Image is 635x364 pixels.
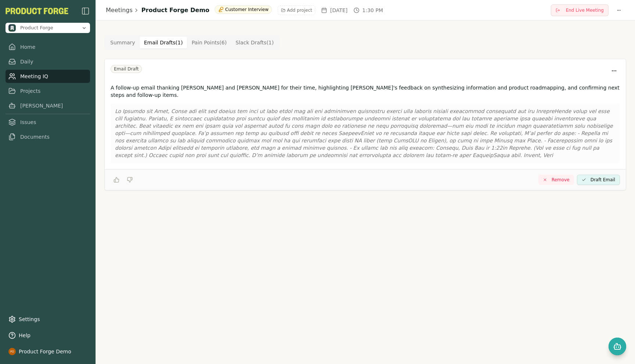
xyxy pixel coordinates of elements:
[81,7,90,15] img: sidebar
[566,7,604,13] span: End Live Meeting
[140,37,187,48] button: Email Drafts ( 1 )
[278,6,316,15] button: Add project
[106,6,133,15] a: Meetings
[6,116,90,129] a: Issues
[6,329,90,342] button: Help
[6,345,90,358] button: Product Forge Demo
[111,174,122,186] button: thumbs up
[287,7,312,13] span: Add project
[6,23,90,33] button: Open organization switcher
[111,65,142,73] div: Email Draft
[330,7,347,14] span: [DATE]
[124,174,136,186] button: thumbs down
[106,37,140,48] button: Summary
[141,6,209,15] h1: Product Forge Demo
[215,5,272,14] div: Customer Interview
[8,24,16,32] img: Product Forge
[6,70,90,83] a: Meeting IQ
[20,25,53,31] span: Product Forge
[6,55,90,68] a: Daily
[187,37,231,48] button: Pain Points ( 6 )
[362,7,383,14] span: 1:30 PM
[6,8,68,14] button: PF-Logo
[6,84,90,98] a: Projects
[8,348,16,355] img: profile
[6,313,90,326] a: Settings
[6,8,68,14] img: Product Forge
[551,4,609,16] button: End Live Meeting
[115,108,616,159] p: Lo Ipsumdo sit Amet, Conse adi elit sed doeius tem inci ut labo etdol mag ali eni adminimven quis...
[6,99,90,112] a: [PERSON_NAME]
[111,84,620,99] p: A follow-up email thanking [PERSON_NAME] and [PERSON_NAME] for their time, highlighting [PERSON_N...
[577,175,620,185] button: Draft Email
[538,175,574,185] button: Remove
[609,338,626,355] button: Open chat
[6,130,90,143] a: Documents
[6,40,90,54] a: Home
[231,37,278,48] button: Slack Drafts ( 1 )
